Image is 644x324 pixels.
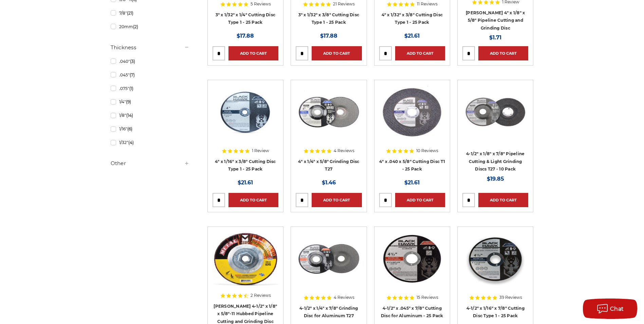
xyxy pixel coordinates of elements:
[111,83,189,94] a: .075"
[228,193,278,207] a: Add to Cart
[127,11,133,16] span: (21)
[111,159,189,167] h5: Other
[296,232,362,319] a: BHA 4.5 inch grinding disc for aluminum
[213,232,278,286] img: Mercer 4-1/2" x 1/8" x 5/8"-11 Hubbed Cutting and Light Grinding Wheel
[462,232,528,319] a: 4-1/2" x 1/16" x 7/8" Cutting Disc Type 1 - 25 Pack
[126,99,131,104] span: (9)
[238,179,253,186] span: $21.61
[395,46,445,60] a: Add to Cart
[213,85,278,139] img: 4" x 1/16" x 3/8" Cutting Disc
[128,140,134,145] span: (4)
[379,85,445,172] a: 4 inch cut off wheel for angle grinder
[296,85,362,139] img: 4 inch BHA grinding wheels
[312,193,362,207] a: Add to Cart
[133,24,138,29] span: (2)
[379,232,445,319] a: 4.5" cutting disc for aluminum
[379,85,445,139] img: 4 inch cut off wheel for angle grinder
[462,85,528,139] img: View of Black Hawk's 4 1/2 inch T27 pipeline disc, showing both front and back of the grinding wh...
[404,179,420,186] span: $21.61
[379,232,445,286] img: 4.5" cutting disc for aluminum
[237,33,254,39] span: $17.88
[583,299,637,319] button: Chat
[126,113,133,118] span: (14)
[462,85,528,172] a: View of Black Hawk's 4 1/2 inch T27 pipeline disc, showing both front and back of the grinding wh...
[111,137,189,148] a: 1/32"
[111,55,189,67] a: .040"
[130,59,135,64] span: (3)
[296,232,362,286] img: BHA 4.5 inch grinding disc for aluminum
[462,232,528,286] img: 4-1/2" x 1/16" x 7/8" Cutting Disc Type 1 - 25 Pack
[111,123,189,135] a: 1/16"
[487,176,504,182] span: $19.85
[322,179,336,186] span: $1.46
[127,126,132,131] span: (6)
[478,193,528,207] a: Add to Cart
[213,232,278,319] a: Mercer 4-1/2" x 1/8" x 5/8"-11 Hubbed Cutting and Light Grinding Wheel
[489,34,501,41] span: $1.71
[404,33,420,39] span: $21.61
[312,46,362,60] a: Add to Cart
[320,33,337,39] span: $17.88
[111,7,189,19] a: 7/8"
[466,10,525,31] a: [PERSON_NAME] 4" x 1/8" x 5/8" Pipeline Cutting and Grinding Disc
[478,46,528,60] a: Add to Cart
[130,72,135,77] span: (7)
[228,46,278,60] a: Add to Cart
[111,96,189,108] a: 1/4"
[213,85,278,172] a: 4" x 1/16" x 3/8" Cutting Disc
[111,109,189,121] a: 1/8"
[111,43,189,52] h5: Thickness
[111,69,189,81] a: .045"
[610,306,624,312] span: Chat
[111,21,189,33] a: 20mm
[395,193,445,207] a: Add to Cart
[296,85,362,172] a: 4 inch BHA grinding wheels
[129,86,133,91] span: (1)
